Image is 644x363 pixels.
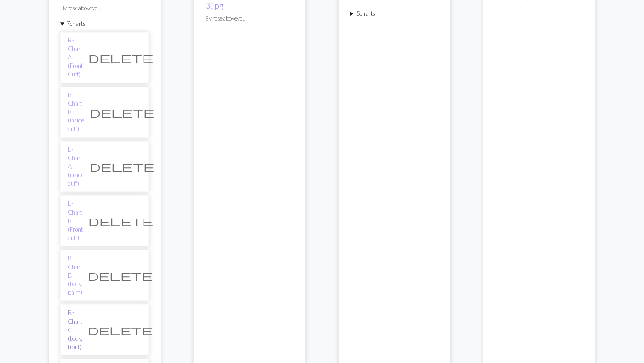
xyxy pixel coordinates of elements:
[68,308,82,351] a: R - Chart C (body, front)
[68,145,84,188] a: L - Chart A (inside cuff)
[88,269,153,282] span: delete
[68,199,83,242] a: L - Chart B (Front cuff)
[84,158,160,175] button: Delete chart
[83,49,159,66] button: Delete chart
[84,104,160,121] button: Delete chart
[90,160,154,173] span: delete
[68,91,84,134] a: R - Chart B (inside cuff)
[82,321,158,338] button: Delete chart
[82,267,158,284] button: Delete chart
[60,4,149,13] p: By roseaboveyou
[350,9,439,18] summary: 5charts
[68,254,82,297] a: R - Chart D (body, palm)
[205,14,294,23] p: By roseaboveyou
[89,51,153,64] span: delete
[68,36,83,79] a: R - Chart A (Front Cuff)
[89,215,153,227] span: delete
[83,212,159,229] button: Delete chart
[88,324,153,336] span: delete
[60,20,149,28] summary: 7charts
[90,106,154,118] span: delete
